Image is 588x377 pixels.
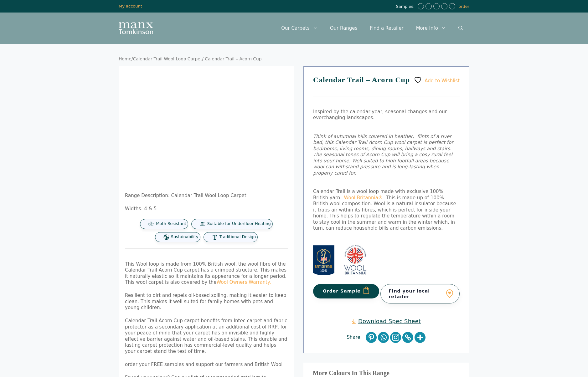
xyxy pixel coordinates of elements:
a: Instagram [390,332,401,343]
p: Resilient to dirt and repels oil-based soiling, making it easier to keep clean. This makes it wel... [125,293,288,311]
p: Range Description: Calendar Trail Wool Loop Carpet [125,193,288,199]
span: Sustainability [171,234,199,240]
a: Find your local retailer [380,284,460,303]
em: Think of autumnal hills covered in heather, flints of a river bed, this Calendar Trail Acorn Cup ... [313,134,453,176]
button: Order Sample [313,284,379,298]
span: Samples: [396,4,416,9]
a: My account [119,4,142,8]
a: order [458,4,469,9]
a: Wool Owners Warranty. [217,279,271,285]
h1: Calendar Trail – Acorn Cup [313,76,460,96]
a: Download Spec Sheet [352,318,421,325]
p: order your FREE samples and support our farmers and British Wool [125,362,288,368]
p: This Wool loop is made from 100% British wool, the wool fibre of the Calendar Trail Acorn Cup car... [125,261,288,286]
nav: Primary [275,19,469,38]
a: Calendar Trail Wool Loop Carpet [133,56,202,61]
p: Calendar Trail is a wool loop made with exclusive 100% British yarn – . This is made up of 100% B... [313,189,460,232]
a: Add to Wishlist [414,76,460,84]
a: Our Ranges [324,19,364,38]
span: Suitable for Underfloor Heating [207,221,271,227]
h3: More Colours In This Range [313,372,460,374]
span: Share: [347,334,365,341]
span: Traditional Design [219,234,256,240]
a: Find a Retailer [364,19,410,38]
img: Manx Tomkinson [119,22,153,34]
nav: Breadcrumb [119,56,469,62]
a: Wool Britannia® [344,195,383,201]
span: Moth Resistant [156,221,186,227]
p: Calendar Trail Acorn Cup carpet benefits from Intec carpet and fabric protector as a secondary ap... [125,318,288,354]
a: More [415,332,426,343]
a: Open Search Bar [452,19,469,38]
a: Whatsapp [378,332,389,343]
a: More Info [410,19,452,38]
a: Pinterest [366,332,377,343]
p: Inspired by the calendar year, seasonal changes and our everchanging landscapes. [313,109,460,121]
a: Copy Link [402,332,413,343]
span: Add to Wishlist [425,78,460,83]
p: Widths: 4 & 5 [125,206,288,212]
a: Our Carpets [275,19,324,38]
a: Home [119,56,132,61]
